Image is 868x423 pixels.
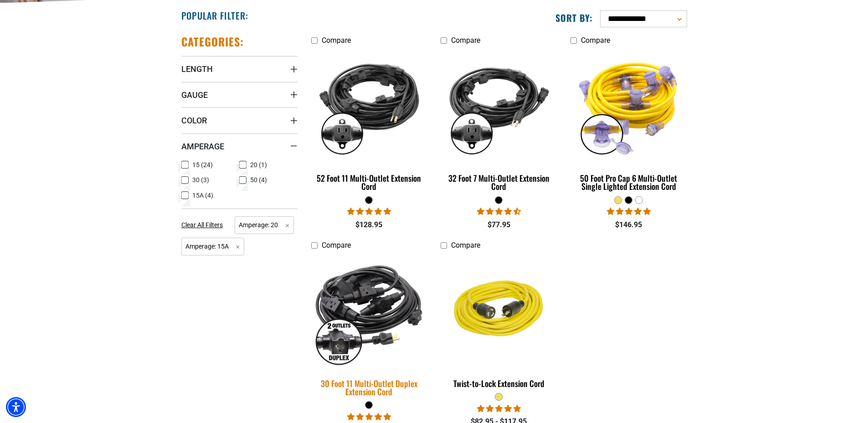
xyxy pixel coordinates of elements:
[311,379,427,396] div: 30 Foot 11 Multi-Outlet Duplex Extension Cord
[347,413,391,421] span: 5.00 stars
[607,207,651,216] span: 4.80 stars
[192,192,213,199] span: 15A (4)
[451,241,480,250] span: Compare
[311,174,427,190] div: 52 Foot 11 Multi-Outlet Extension Cord
[181,64,213,74] span: Length
[570,219,687,230] div: $146.95
[442,54,556,158] img: black
[181,107,298,133] summary: Color
[181,220,226,230] a: Clear All Filters
[181,238,245,255] span: Amperage: 15A
[441,379,557,387] div: Twist-to-Lock Extension Cord
[305,253,433,370] img: black
[571,54,686,158] img: yellow
[347,207,391,216] span: 4.95 stars
[235,220,294,229] a: Amperage: 20
[181,56,298,82] summary: Length
[181,10,248,21] h2: Popular Filter:
[477,207,521,216] span: 4.68 stars
[581,36,610,45] span: Compare
[322,36,351,45] span: Compare
[181,115,207,126] span: Color
[181,90,208,100] span: Gauge
[311,255,427,401] a: black 30 Foot 11 Multi-Outlet Duplex Extension Cord
[477,404,521,413] span: 5.00 stars
[570,174,687,190] div: 50 Foot Pro Cap 6 Multi-Outlet Single Lighted Extension Cord
[451,36,480,45] span: Compare
[441,49,557,196] a: black 32 Foot 7 Multi-Outlet Extension Cord
[192,162,213,168] span: 15 (24)
[441,219,557,230] div: $77.95
[181,221,223,229] span: Clear All Filters
[322,241,351,250] span: Compare
[441,255,557,393] a: yellow Twist-to-Lock Extension Cord
[181,141,224,152] span: Amperage
[442,259,556,363] img: yellow
[181,242,245,250] a: Amperage: 15A
[6,397,26,417] div: Accessibility Menu
[441,174,557,190] div: 32 Foot 7 Multi-Outlet Extension Cord
[181,133,298,159] summary: Amperage
[312,54,426,158] img: black
[181,82,298,107] summary: Gauge
[311,49,427,196] a: black 52 Foot 11 Multi-Outlet Extension Cord
[192,177,209,183] span: 30 (3)
[181,35,244,49] h2: Categories:
[311,219,427,230] div: $128.95
[570,49,687,196] a: yellow 50 Foot Pro Cap 6 Multi-Outlet Single Lighted Extension Cord
[250,177,267,183] span: 50 (4)
[555,12,593,24] label: Sort by:
[235,216,294,234] span: Amperage: 20
[250,162,267,168] span: 20 (1)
